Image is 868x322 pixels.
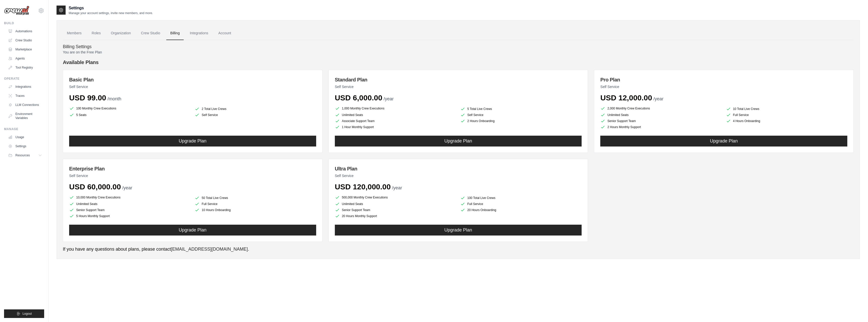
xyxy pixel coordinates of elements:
[335,208,456,213] li: Senior Support Team
[6,45,44,53] a: Marketplace
[6,92,44,100] a: Traces
[460,208,582,213] li: 20 Hours Onboarding
[137,26,164,40] a: Crew Studio
[600,125,722,130] li: 2 Hours Monthly Support
[107,96,121,101] span: /month
[22,312,32,316] span: Logout
[335,194,456,200] li: 500,000 Monthly Crew Executions
[653,96,663,101] span: /year
[335,125,456,130] li: 1 Hour Monthly Support
[4,21,44,25] div: Build
[6,101,44,109] a: LLM Connections
[4,77,44,81] div: Operate
[335,105,456,111] li: 1,000 Monthly Crew Executions
[335,94,382,102] span: USD 6,000.00
[726,119,847,124] li: 4 Hours Onboarding
[6,151,44,159] button: Resources
[63,246,854,253] p: If you have any questions about plans, please contact .
[460,201,582,207] li: Full Service
[335,201,456,207] li: Unlimited Seats
[69,183,121,191] span: USD 60,000.00
[384,96,394,101] span: /year
[69,173,316,178] p: Self Service
[335,76,582,83] h3: Standard Plan
[69,214,191,219] li: 5 Hours Monthly Support
[63,59,854,66] h4: Available Plans
[69,225,316,236] button: Upgrade Plan
[15,153,30,157] span: Resources
[69,76,316,83] h3: Basic Plan
[335,225,582,236] button: Upgrade Plan
[63,26,86,40] a: Members
[195,106,316,111] li: 2 Total Live Crews
[600,136,847,147] button: Upgrade Plan
[69,112,191,118] li: 5 Seats
[6,133,44,141] a: Usage
[195,201,316,207] li: Full Service
[335,112,456,118] li: Unlimited Seats
[335,173,582,178] p: Self Service
[195,112,316,118] li: Self Service
[69,201,191,207] li: Unlimited Seats
[195,208,316,213] li: 10 Hours Onboarding
[122,185,132,190] span: /year
[726,106,847,111] li: 10 Total Live Crews
[69,194,191,200] li: 10,000 Monthly Crew Executions
[460,112,582,118] li: Self Service
[69,11,153,15] p: Manage your account settings, invite new members, and more.
[195,195,316,200] li: 50 Total Live Crews
[6,27,44,35] a: Automations
[63,50,854,55] p: You are on the Free Plan
[600,105,722,111] li: 2,000 Monthly Crew Executions
[4,127,44,131] div: Manage
[63,44,854,50] h4: Billing Settings
[69,84,316,89] p: Self Service
[6,110,44,122] a: Environment Variables
[214,26,235,40] a: Account
[6,83,44,91] a: Integrations
[460,195,582,200] li: 100 Total Live Crews
[600,119,722,124] li: Senior Support Team
[335,119,456,124] li: Associate Support Team
[600,112,722,118] li: Unlimited Seats
[4,6,29,15] img: Logo
[6,142,44,150] a: Settings
[6,36,44,44] a: Crew Studio
[335,84,582,89] p: Self Service
[69,105,191,111] li: 100 Monthly Crew Executions
[6,54,44,63] a: Agents
[69,136,316,147] button: Upgrade Plan
[335,136,582,147] button: Upgrade Plan
[69,94,106,102] span: USD 99.00
[69,165,316,172] h3: Enterprise Plan
[107,26,135,40] a: Organization
[335,214,456,219] li: 20 Hours Monthly Support
[69,5,153,11] h2: Settings
[6,64,44,72] a: Tool Registry
[600,84,847,89] p: Self Service
[460,119,582,124] li: 2 Hours Onboarding
[600,76,847,83] h3: Pro Plan
[186,26,212,40] a: Integrations
[88,26,105,40] a: Roles
[335,183,391,191] span: USD 120,000.00
[392,185,402,190] span: /year
[600,94,652,102] span: USD 12,000.00
[726,112,847,118] li: Full Service
[166,26,184,40] a: Billing
[460,106,582,111] li: 5 Total Live Crews
[4,309,44,318] button: Logout
[335,165,582,172] h3: Ultra Plan
[69,208,191,213] li: Senior Support Team
[171,247,248,252] a: [EMAIL_ADDRESS][DOMAIN_NAME]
